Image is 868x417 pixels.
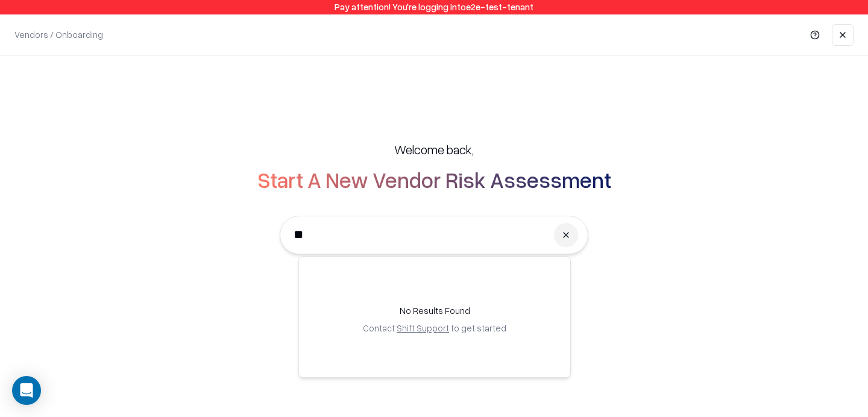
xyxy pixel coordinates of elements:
p: No Results Found [299,304,570,317]
h5: Welcome back, [394,141,474,158]
h2: Start A New Vendor Risk Assessment [257,168,611,192]
div: Open Intercom Messenger [12,376,41,405]
p: Contact to get started [299,322,570,334]
p: Vendors / Onboarding [14,28,103,41]
div: Suggestions [298,256,571,378]
a: Shift Support [397,322,449,333]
